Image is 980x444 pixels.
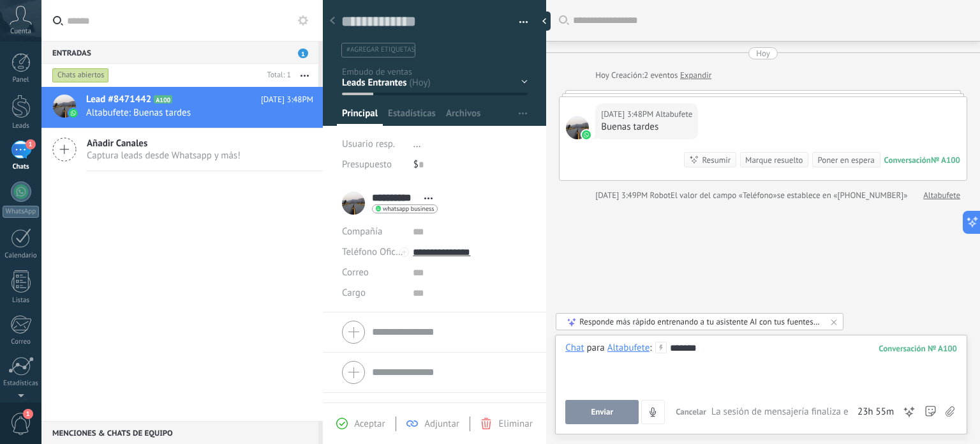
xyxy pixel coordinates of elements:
[857,406,894,418] span: 23h 55m
[565,400,639,424] button: Enviar
[342,134,404,155] div: Usuario resp.
[354,418,385,430] span: Aceptar
[601,121,692,134] div: Buenas tardes
[3,252,40,260] div: Calendario
[579,316,821,327] div: Responde más rápido entrenando a tu asistente AI con tus fuentes de datos
[413,138,421,150] span: ...
[676,406,706,417] span: Cancelar
[566,116,589,139] span: Altabufete
[26,139,36,149] span: 1
[41,41,318,64] div: Entradas
[262,69,291,82] div: Total: 1
[538,11,551,31] div: Ocultar
[41,421,318,444] div: Menciones & Chats de equipo
[756,47,770,59] div: Hoy
[3,206,39,218] div: WhatsApp
[261,93,313,106] span: [DATE] 3:48PM
[342,266,369,279] span: Correo
[342,283,403,303] div: Cargo
[931,155,960,165] div: № A100
[923,189,960,202] a: Altabufete
[702,154,731,166] div: Resumir
[342,222,403,242] div: Compañía
[342,107,378,126] span: Principal
[154,95,172,103] span: A100
[884,155,931,165] div: Conversación
[342,263,369,283] button: Correo
[413,155,528,175] div: $
[595,189,650,202] div: [DATE] 3:49PM
[86,107,289,119] span: Altabufete: Buenas tardes
[346,45,415,54] span: #agregar etiquetas
[3,163,40,171] div: Chats
[3,338,40,346] div: Correo
[650,190,671,201] span: Robot
[582,130,591,139] img: waba.svg
[671,400,711,424] button: Cancelar
[342,288,366,298] span: Cargo
[595,69,711,82] div: Creación:
[656,108,693,121] span: Altabufete
[41,87,323,128] a: Lead #8471442 A100 [DATE] 3:48PM Altabufete: Buenas tardes
[591,408,613,417] span: Enviar
[23,409,33,419] span: 1
[711,406,894,418] div: La sesión de mensajería finaliza en
[711,406,854,418] span: La sesión de mensajería finaliza en:
[3,122,40,130] div: Leads
[87,149,241,162] span: Captura leads desde Whatsapp y más!
[745,154,803,166] div: Marque resuelto
[446,107,480,126] span: Archivos
[879,343,957,354] div: 100
[607,342,650,353] div: Altabufete
[86,93,151,106] span: Lead #8471442
[342,138,395,150] span: Usuario resp.
[671,189,777,202] span: El valor del campo «Teléfono»
[817,154,874,166] div: Poner en espera
[388,107,436,126] span: Estadísticas
[498,418,532,430] span: Eliminar
[3,76,40,84] div: Panel
[383,206,434,212] span: whatsapp business
[680,69,711,82] a: Expandir
[601,108,655,121] div: [DATE] 3:48PM
[298,49,308,58] span: 1
[291,64,318,87] button: Más
[342,246,408,258] span: Teléfono Oficina
[3,379,40,388] div: Estadísticas
[10,27,31,36] span: Cuenta
[342,155,404,175] div: Presupuesto
[87,137,241,149] span: Añadir Canales
[595,69,611,82] div: Hoy
[342,158,392,171] span: Presupuesto
[69,109,78,118] img: waba.svg
[650,342,651,355] span: :
[3,296,40,305] div: Listas
[52,68,109,83] div: Chats abiertos
[777,189,908,202] span: se establece en «[PHONE_NUMBER]»
[644,69,678,82] span: 2 eventos
[342,242,403,263] button: Teléfono Oficina
[587,342,605,355] span: para
[424,418,459,430] span: Adjuntar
